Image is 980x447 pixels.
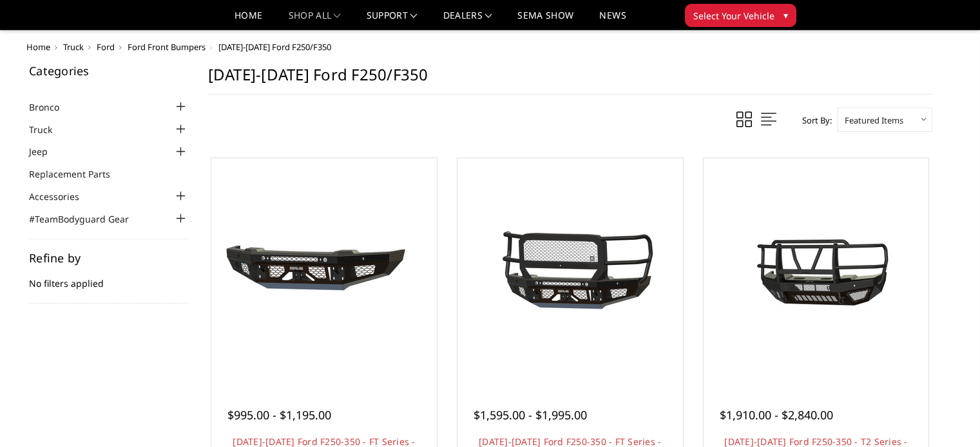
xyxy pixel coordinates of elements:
a: Support [367,11,418,30]
a: News [599,11,626,30]
h5: Categories [29,65,189,77]
span: ▾ [783,8,788,22]
a: 2023-2025 Ford F250-350 - FT Series - Base Front Bumper [215,161,434,380]
a: Truck [29,123,68,136]
span: Select Your Vehicle [693,9,774,23]
span: $995.00 - $1,195.00 [227,407,331,423]
a: Jeep [29,145,64,158]
a: Home [235,11,262,30]
span: [DATE]-[DATE] Ford F250/F350 [218,41,331,53]
span: $1,910.00 - $2,840.00 [720,407,833,423]
label: Sort By: [795,111,832,130]
a: Accessories [29,190,95,203]
a: 2023-2025 Ford F250-350 - T2 Series - Extreme Front Bumper (receiver or winch) 2023-2025 Ford F25... [707,161,926,380]
span: $1,595.00 - $1,995.00 [474,407,587,423]
a: #TeamBodyguard Gear [29,212,145,226]
div: No filters applied [29,252,189,304]
a: Ford [97,41,115,53]
a: Truck [63,41,84,53]
img: 2023-2025 Ford F250-350 - T2 Series - Extreme Front Bumper (receiver or winch) [713,213,919,328]
button: Select Your Vehicle [685,4,796,27]
a: 2023-2025 Ford F250-350 - FT Series - Extreme Front Bumper 2023-2025 Ford F250-350 - FT Series - ... [461,161,680,380]
h5: Refine by [29,252,189,264]
img: 2023-2025 Ford F250-350 - FT Series - Base Front Bumper [221,223,427,319]
h1: [DATE]-[DATE] Ford F250/F350 [208,65,932,95]
a: shop all [289,11,341,30]
a: Replacement Parts [29,167,126,181]
a: Bronco [29,100,75,114]
a: Dealers [443,11,492,30]
a: Home [26,41,50,53]
a: Ford Front Bumpers [128,41,206,53]
a: SEMA Show [517,11,573,30]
